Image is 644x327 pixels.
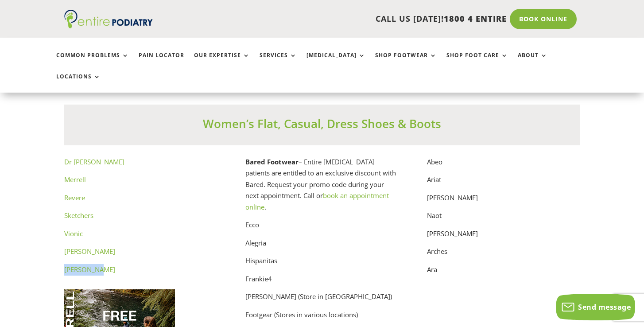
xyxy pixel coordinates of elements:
p: Abeo [427,156,580,175]
button: Send message [556,294,635,320]
h3: Women’s Flat, Casual, Dress Shoes & Boots [64,116,579,136]
a: Revere [64,193,85,202]
a: Entire Podiatry [64,21,153,30]
a: [PERSON_NAME] [64,247,115,256]
img: logo (1) [64,10,153,28]
p: Arches [427,246,580,264]
p: [PERSON_NAME] [427,228,580,246]
a: Services [260,52,297,71]
a: Our Expertise [194,52,250,71]
a: [PERSON_NAME] [64,265,115,274]
a: About [518,52,547,71]
a: [MEDICAL_DATA] [306,52,365,71]
p: Ara [427,264,580,276]
p: Ariat [427,174,580,192]
a: Vionic [64,229,83,238]
p: Ecco [245,219,398,237]
p: Naot [427,210,580,228]
p: Alegria [245,237,398,256]
a: Dr [PERSON_NAME] [64,157,124,166]
p: – Entire [MEDICAL_DATA] patients are entitled to an exclusive discount with Bared. Request your p... [245,156,398,220]
a: Pain Locator [139,52,184,71]
span: Send message [578,302,631,312]
p: Frankie4 [245,273,398,292]
a: book an appointment online [245,191,389,211]
p: Footgear (Stores in various locations) [245,309,398,321]
a: Locations [56,74,101,93]
p: [PERSON_NAME] (Store in [GEOGRAPHIC_DATA]) [245,291,398,309]
span: 1800 4 ENTIRE [444,13,507,24]
strong: Bared Footwear [245,157,299,166]
a: Merrell [64,175,86,184]
a: Shop Footwear [375,52,437,71]
a: Shop Foot Care [446,52,508,71]
p: [PERSON_NAME] [427,192,580,210]
p: CALL US [DATE]! [183,13,507,25]
a: Book Online [510,9,577,29]
a: Sketchers [64,211,93,220]
p: Hispanitas [245,255,398,273]
a: Common Problems [56,52,129,71]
